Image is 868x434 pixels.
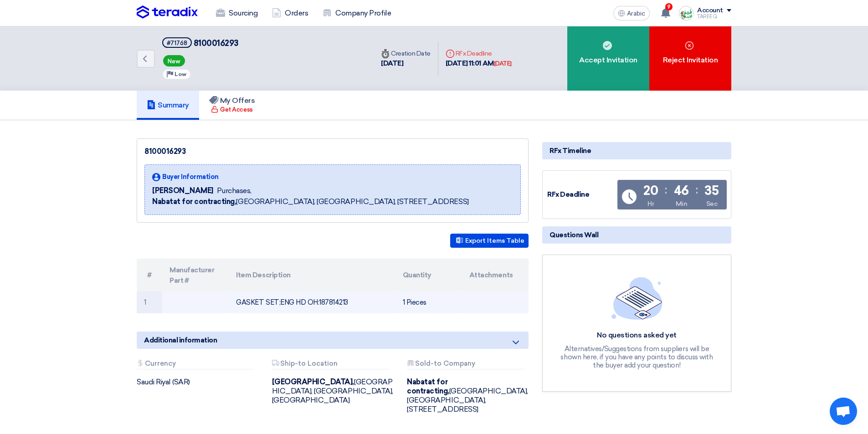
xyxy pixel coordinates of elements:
font: [PERSON_NAME] [152,186,213,195]
font: #71768 [167,40,187,46]
font: Get Access [220,106,252,113]
img: empty_state_list.svg [611,277,663,320]
font: RFx Deadline [547,190,589,199]
font: Arabic [627,10,645,17]
font: Questions Wall [550,231,598,239]
font: Additional information [144,336,217,344]
font: [GEOGRAPHIC_DATA], [GEOGRAPHIC_DATA], [STREET_ADDRESS] [236,197,468,206]
font: [DATE] [494,60,512,67]
font: 35 [704,183,719,198]
font: New [168,58,180,65]
font: Purchases, [217,186,252,195]
font: Min [676,200,688,208]
font: 9 [667,4,671,10]
font: TAREEQ [697,14,717,20]
font: Nabatat for contracting, [152,197,236,206]
font: Manufacturer Part # [169,266,214,285]
font: Account [697,6,723,14]
img: Screenshot___1727703618088.png [679,6,693,20]
font: 20 [643,183,658,198]
font: : [665,183,667,196]
font: [DATE] 11:01 AM [446,59,494,67]
font: Sec [706,200,718,208]
font: 1 [144,298,146,306]
font: 46 [674,183,689,198]
font: Company Profile [335,9,391,17]
font: 1 Pieces [403,298,426,306]
font: Creation Date [391,50,431,57]
a: Summary [137,91,199,120]
font: 8100016293 [144,147,185,156]
font: [GEOGRAPHIC_DATA], [GEOGRAPHIC_DATA], [STREET_ADDRESS] [407,387,528,414]
font: RFx Deadline [456,50,492,57]
font: Currency [145,359,176,368]
font: Summary [158,101,189,109]
font: Sourcing [229,9,257,17]
font: RFx Timeline [550,147,591,155]
font: Attachments [469,271,513,279]
font: Reject Invitation [663,56,718,64]
font: : [696,183,698,196]
a: Sourcing [209,3,265,23]
font: Sold-to Company [415,359,475,368]
font: 8100016293 [194,38,239,48]
font: Saudi Riyal (SAR) [137,378,190,386]
button: Arabic [613,6,650,20]
font: # [147,271,152,279]
font: Export Items Table [465,237,524,245]
font: Alternatives/Suggestions from suppliers will be shown here, if you have any points to discuss wit... [560,345,713,369]
font: Accept Invitation [579,56,637,64]
font: Quantity [403,271,431,279]
font: Hr [647,200,654,208]
font: [DATE] [381,59,403,67]
img: Teradix logo [137,5,198,19]
font: Low [175,71,186,77]
font: Orders [285,9,308,17]
h5: 8100016293 [162,37,239,49]
font: My Offers [220,96,255,105]
font: [GEOGRAPHIC_DATA], [272,378,354,386]
font: Item Description [236,271,290,279]
font: Buyer Information [162,173,219,181]
button: Export Items Table [450,234,529,248]
font: Ship-to Location [280,359,338,368]
font: GASKET SET;ENG HD OH:187814213 [236,298,348,306]
a: Orders [265,3,315,23]
a: My Offers Get Access [199,91,265,120]
div: Open chat [830,398,857,425]
font: [GEOGRAPHIC_DATA], [GEOGRAPHIC_DATA], [GEOGRAPHIC_DATA] [272,378,393,404]
font: Nabatat for contracting, [407,378,449,395]
font: No questions asked yet [597,331,676,339]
